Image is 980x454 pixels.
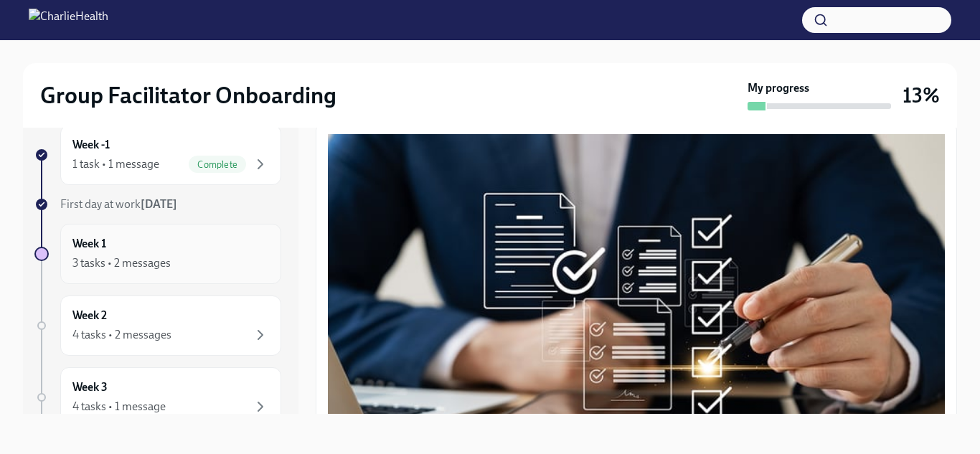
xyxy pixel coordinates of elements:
[72,255,171,271] div: 3 tasks • 2 messages
[72,137,110,153] h6: Week -1
[72,308,107,323] h6: Week 2
[34,367,281,427] a: Week 34 tasks • 1 message
[40,81,336,110] h2: Group Facilitator Onboarding
[72,236,106,252] h6: Week 1
[72,156,159,172] div: 1 task • 1 message
[34,295,281,356] a: Week 24 tasks • 2 messages
[60,197,177,211] span: First day at work
[903,82,940,108] h3: 13%
[72,327,171,343] div: 4 tasks • 2 messages
[141,197,177,211] strong: [DATE]
[34,224,281,284] a: Week 13 tasks • 2 messages
[34,197,281,212] a: First day at work[DATE]
[34,125,281,185] a: Week -11 task • 1 messageComplete
[72,399,166,415] div: 4 tasks • 1 message
[72,379,108,395] h6: Week 3
[748,80,809,96] strong: My progress
[29,9,108,32] img: CharlieHealth
[189,159,246,170] span: Complete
